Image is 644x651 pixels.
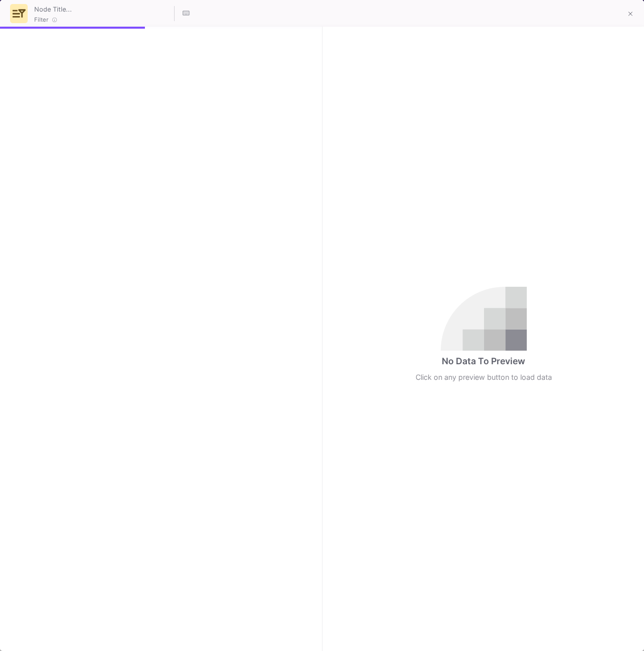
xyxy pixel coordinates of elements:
[32,2,173,15] input: Node Title...
[441,287,527,351] img: no-data.svg
[34,16,48,24] span: Filter
[13,7,26,20] img: row-advanced-ui.svg
[416,372,552,383] div: Click on any preview button to load data
[442,355,525,368] div: No Data To Preview
[176,4,196,24] button: Hotkeys List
